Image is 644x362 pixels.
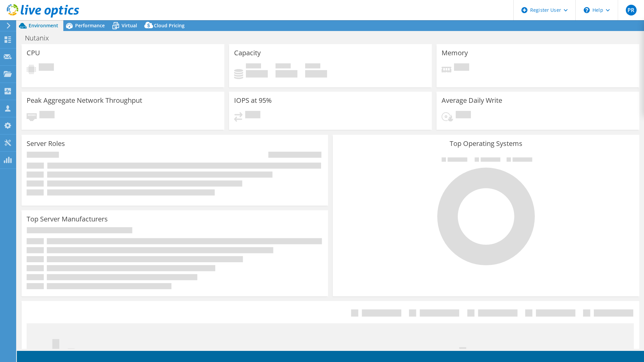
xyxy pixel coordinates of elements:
h4: 0 GiB [276,70,297,78]
h3: Memory [442,49,468,57]
span: Pending [454,63,469,72]
span: Pending [39,63,54,72]
span: Used [246,63,261,70]
span: Virtual [122,22,137,29]
svg: \n [584,7,590,13]
h3: CPU [27,49,40,57]
span: Cloud Pricing [154,22,185,29]
span: Free [276,63,291,70]
h1: Nutanix [22,34,59,42]
h4: 0 GiB [305,70,327,78]
h3: Peak Aggregate Network Throughput [27,97,142,104]
h3: Top Operating Systems [338,140,634,147]
h4: 0 GiB [246,70,268,78]
h3: Top Server Manufacturers [27,215,108,223]
span: PR [626,5,637,16]
span: Performance [75,22,105,29]
span: Environment [29,22,58,29]
span: Pending [245,111,260,120]
span: Total [305,63,320,70]
h3: Average Daily Write [442,97,502,104]
h3: Server Roles [27,140,65,147]
h3: Capacity [234,49,261,57]
span: Pending [456,111,471,120]
span: Pending [39,111,55,120]
h3: IOPS at 95% [234,97,272,104]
